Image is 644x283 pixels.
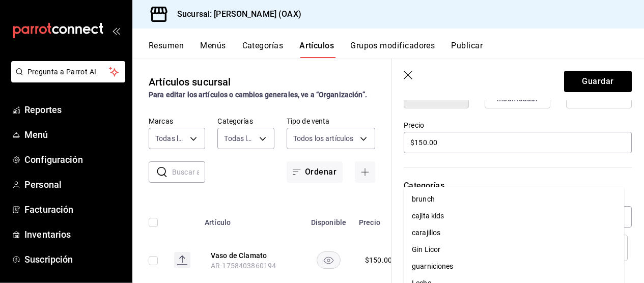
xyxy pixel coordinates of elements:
[149,41,644,58] div: navigation tabs
[24,153,124,166] span: Configuración
[412,211,444,221] div: cajita kids
[11,61,125,82] button: Pregunta a Parrot AI
[24,252,124,266] span: Suscripción
[287,161,343,183] button: Ordenar
[353,203,408,236] th: Precio
[404,132,632,153] input: $0.00
[149,41,184,58] button: Resumen
[404,180,632,192] p: Categorías
[24,103,124,117] span: Reportes
[200,41,226,58] button: Menús
[7,74,125,84] a: Pregunta a Parrot AI
[412,244,440,255] div: Gin Licor
[293,133,354,144] span: Todos los artículos
[24,203,124,216] span: Facturación
[149,91,367,99] strong: Para editar los artículos o cambios generales, ve a “Organización”.
[199,203,304,236] th: Artículo
[155,133,186,144] span: Todas las marcas, Sin marca
[404,122,632,129] label: Precio
[350,41,435,58] button: Grupos modificadores
[564,71,632,92] button: Guardar
[217,118,274,125] label: Categorías
[149,118,205,125] label: Marcas
[242,41,284,58] button: Categorías
[365,255,392,265] div: $ 150.00
[169,8,301,20] h3: Sucursal: [PERSON_NAME] (OAX)
[412,228,440,238] div: carajillos
[149,74,231,90] div: Artículos sucursal
[304,203,353,236] th: Disponible
[451,41,483,58] button: Publicar
[24,128,124,142] span: Menú
[112,26,120,35] button: open_drawer_menu
[27,67,109,77] span: Pregunta a Parrot AI
[287,118,375,125] label: Tipo de venta
[24,228,124,241] span: Inventarios
[224,133,255,144] span: Todas las categorías, Sin categoría
[211,250,292,261] button: edit-product-location
[317,251,341,269] button: availability-product
[412,194,435,205] div: brunch
[412,261,454,272] div: guarniciones
[211,262,276,270] span: AR-1758403860194
[24,178,124,191] span: Personal
[299,41,334,58] button: Artículos
[172,162,205,182] input: Buscar artículo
